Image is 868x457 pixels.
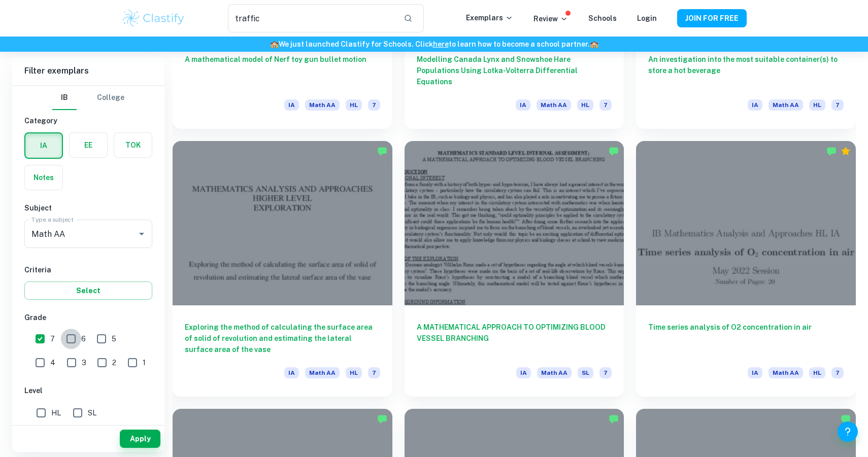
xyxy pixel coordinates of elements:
span: 1 [143,357,146,368]
img: Marked [841,414,851,424]
div: Filter type choice [52,86,124,110]
button: TOK [114,133,152,157]
h6: A mathematical model of Nerf toy gun bullet motion [185,54,380,87]
span: IA [516,367,531,378]
button: IB [52,86,77,110]
button: College [97,86,124,110]
span: Math AA [305,367,340,378]
input: Search for any exemplars... [228,4,395,32]
span: Math AA [305,99,340,111]
img: Marked [377,146,387,156]
h6: Subject [24,202,152,214]
span: HL [346,367,362,378]
h6: Criteria [24,264,152,275]
button: Help and Feedback [838,421,858,442]
h6: Level [24,385,152,396]
span: 2 [112,357,116,368]
a: Schools [588,14,617,22]
span: IA [748,99,762,111]
span: Math AA [769,367,803,378]
label: Type a subject [31,215,74,224]
h6: Grade [24,312,152,323]
span: HL [809,99,825,111]
span: 7 [368,367,380,378]
button: IA [25,133,62,158]
h6: A MATHEMATICAL APPROACH TO OPTIMIZING BLOOD VESSEL BRANCHING [417,322,612,355]
a: Login [637,14,657,22]
span: HL [346,99,362,111]
button: Apply [120,430,160,448]
span: 3 [82,357,86,368]
p: Review [533,13,568,24]
img: Marked [826,146,837,156]
h6: Exploring the method of calculating the surface area of solid of revolution and estimating the la... [185,322,380,355]
button: Open [135,227,149,241]
img: Marked [609,146,619,156]
span: Math AA [769,99,803,111]
img: Clastify logo [121,8,186,28]
span: IA [516,99,530,111]
span: 7 [831,99,844,111]
a: Time series analysis of O2 concentration in airIAMath AAHL7 [636,141,856,397]
span: 4 [50,357,55,368]
span: SL [88,407,96,418]
img: Marked [377,414,387,424]
span: HL [51,407,61,418]
div: Premium [841,146,851,156]
span: HL [577,99,593,111]
span: Math AA [537,99,571,111]
button: JOIN FOR FREE [677,9,747,27]
span: 5 [112,333,116,344]
button: Notes [25,165,62,190]
img: Marked [609,414,619,424]
span: 🏫 [270,40,279,48]
span: 7 [50,333,55,344]
button: EE [70,133,107,157]
span: IA [284,367,299,378]
span: 7 [599,99,612,111]
p: Exemplars [466,12,513,23]
span: 7 [368,99,380,111]
span: 7 [599,367,612,378]
span: IA [748,367,762,378]
a: A MATHEMATICAL APPROACH TO OPTIMIZING BLOOD VESSEL BRANCHINGIAMath AASL7 [405,141,624,397]
h6: An investigation into the most suitable container(s) to store a hot beverage [648,54,844,87]
span: IA [284,99,299,111]
h6: Category [24,115,152,126]
span: 6 [81,333,86,344]
a: here [433,40,449,48]
span: 7 [831,367,844,378]
span: 🏫 [590,40,598,48]
span: SL [578,367,593,378]
h6: Filter exemplars [12,57,164,85]
a: Exploring the method of calculating the surface area of solid of revolution and estimating the la... [173,141,392,397]
h6: Modelling Canada Lynx and Snowshoe Hare Populations Using Lotka-Volterra Differential Equations [417,54,612,87]
button: Select [24,282,152,300]
span: HL [809,367,825,378]
span: Math AA [537,367,572,378]
h6: We just launched Clastify for Schools. Click to learn how to become a school partner. [2,39,866,50]
h6: Time series analysis of O2 concentration in air [648,322,844,355]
